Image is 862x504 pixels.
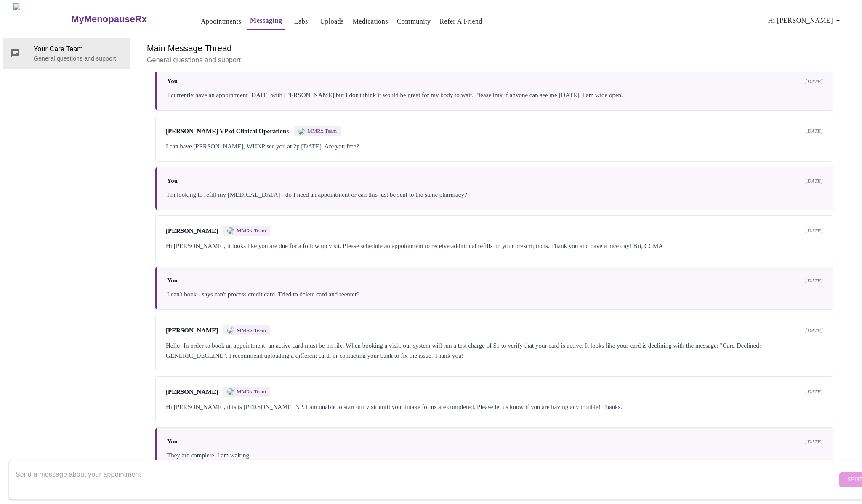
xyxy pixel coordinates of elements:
button: Labs [287,13,314,30]
span: [DATE] [805,277,823,284]
button: Appointments [197,13,245,30]
span: You [167,277,178,284]
div: I'm looking to refill my [MEDICAL_DATA] - do I need an appointment or can this just be sent to th... [167,190,823,200]
a: Community [397,16,431,27]
span: [PERSON_NAME] [166,227,218,235]
p: General questions and support [34,54,123,63]
span: MMRx Team [237,388,266,395]
span: MMRx Team [307,128,337,135]
span: [PERSON_NAME] [166,388,218,396]
a: Labs [294,16,308,27]
span: You [167,177,178,185]
button: Uploads [317,13,347,30]
img: MMRX [298,128,305,135]
div: Hi [PERSON_NAME], it looks like you are due for a follow up visit. Please schedule an appointment... [166,241,823,251]
span: Your Care Team [34,44,123,54]
button: Hi [PERSON_NAME] [765,12,846,29]
div: Hello! In order to book an appointment, an active card must be on file. When booking a visit, our... [166,340,823,361]
button: Messaging [247,12,285,30]
div: Hi [PERSON_NAME], this is [PERSON_NAME] NP. I am unable to start our visit until your intake form... [166,402,823,412]
span: [DATE] [805,438,823,445]
p: General questions and support [147,55,842,65]
img: MMRX [227,227,234,234]
a: Messaging [250,15,282,26]
a: Medications [353,16,388,27]
h3: MyMenopauseRx [71,14,147,25]
span: [DATE] [805,178,823,185]
button: Community [394,13,434,30]
span: You [167,438,178,445]
img: MMRX [227,388,234,395]
div: I can't book - says can't process credit card. Tried to delete card and reenter? [167,289,823,299]
span: [DATE] [805,327,823,334]
button: Medications [349,13,391,30]
a: Refer a Friend [439,16,482,27]
span: [PERSON_NAME] VP of Clinical Operations [166,128,289,135]
span: [DATE] [805,227,823,234]
span: MMRx Team [237,327,266,334]
img: MMRX [227,327,234,334]
button: Refer a Friend [436,13,486,30]
a: MyMenopauseRx [70,5,181,34]
span: You [167,78,178,85]
span: MMRx Team [237,227,266,234]
span: Hi [PERSON_NAME] [768,15,843,26]
h6: Main Message Thread [147,42,842,55]
span: [DATE] [805,128,823,135]
span: [DATE] [805,388,823,395]
span: [DATE] [805,78,823,85]
div: Your Care TeamGeneral questions and support [3,38,130,69]
div: They are complete. I am waiting [167,450,823,460]
textarea: Send a message about your appointment [16,466,837,493]
a: Appointments [201,16,241,27]
img: MyMenopauseRx Logo [13,3,70,35]
span: [PERSON_NAME] [166,327,218,334]
div: I can have [PERSON_NAME], WHNP see you at 2p [DATE]. Are you free? [166,141,823,151]
div: I currently have an appointment [DATE] with [PERSON_NAME] but I don't think it would be great for... [167,90,823,100]
a: Uploads [320,16,344,27]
